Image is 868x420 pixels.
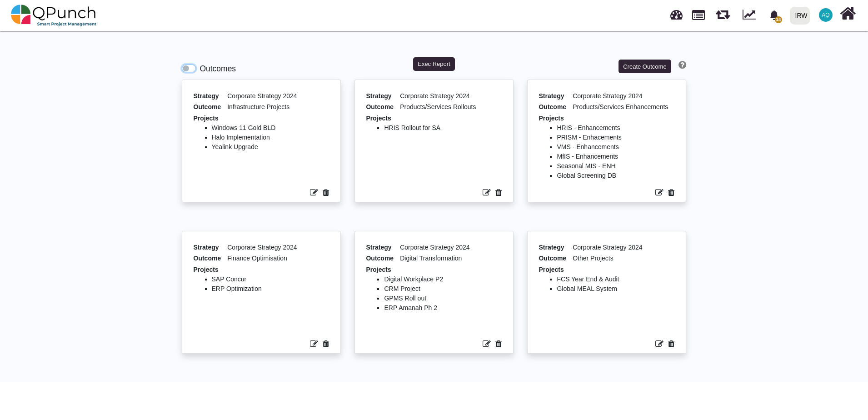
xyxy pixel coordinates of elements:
span: Outcome [194,254,228,263]
i: Home [840,5,856,22]
a: bell fill14 [764,0,786,29]
div: Other Projects [573,254,674,265]
li: FCS Year End & Audit [557,275,674,284]
div: Digital Transformation [400,254,502,265]
li: Halo Implementation [212,133,329,142]
span: Strategy [194,91,228,101]
span: Aamar Qayum [819,8,833,22]
label: Outcomes [200,63,236,75]
span: Outcome [366,102,400,112]
li: HRIS - Enhancements [557,123,674,133]
span: Strategy [539,243,573,252]
span: Projects [539,115,564,122]
span: Strategy [366,91,400,101]
span: AQ [822,12,829,18]
div: Corporate Strategy 2024 [400,243,502,254]
li: Windows 11 Gold BLD [212,123,329,133]
span: Projects [366,115,391,122]
div: Finance Optimisation [227,254,329,265]
div: Infrastructure Projects [227,102,329,114]
div: Corporate Strategy 2024 [227,91,329,103]
span: Outcome [539,102,573,112]
span: Projects [539,266,564,273]
a: AQ [813,0,838,30]
span: Strategy [539,91,573,101]
div: Corporate Strategy 2024 [573,243,674,254]
li: Global MEAL System [557,284,674,294]
li: MfIS - Enhancements [557,152,674,161]
div: Products/Services Rollouts [400,102,502,114]
div: IRW [795,8,808,24]
span: Releases [716,5,730,20]
li: Yealink Upgrade [212,142,329,152]
a: Help [675,62,686,70]
li: GPMS Roll out [384,294,502,303]
span: Strategy [194,243,228,252]
li: HRIS Rollout for SA [384,123,502,133]
li: ERP Amanah Ph 2 [384,303,502,313]
span: Projects [194,115,219,122]
li: Seasonal MIS - ENH [557,161,674,171]
a: IRW [786,0,813,30]
img: qpunch-sp.fa6292f.png [11,2,97,29]
li: SAP Concur [212,275,329,284]
div: Corporate Strategy 2024 [227,243,329,254]
li: Digital Workplace P2 [384,275,502,284]
span: Strategy [366,243,400,252]
li: Global Screening DB [557,171,674,180]
button: Exec Report [413,57,455,71]
div: Products/Services Enhancements [573,102,674,114]
li: PRISM - Enhacements [557,133,674,142]
li: VMS - Enhancements [557,142,674,152]
span: Projects [194,266,219,273]
span: Projects [692,6,705,20]
svg: bell fill [769,10,779,20]
li: ERP Optimization [212,284,329,294]
span: Outcome [366,254,400,263]
li: CRM Project [384,284,502,294]
button: Create Outcome [619,60,671,73]
span: Projects [366,266,391,273]
div: Corporate Strategy 2024 [573,91,674,103]
span: Outcome [194,102,228,112]
span: 14 [775,16,782,23]
div: Dynamic Report [738,0,764,30]
span: Dashboard [670,5,683,19]
span: Outcome [539,254,573,263]
div: Notification [766,7,782,23]
div: Corporate Strategy 2024 [400,91,502,103]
